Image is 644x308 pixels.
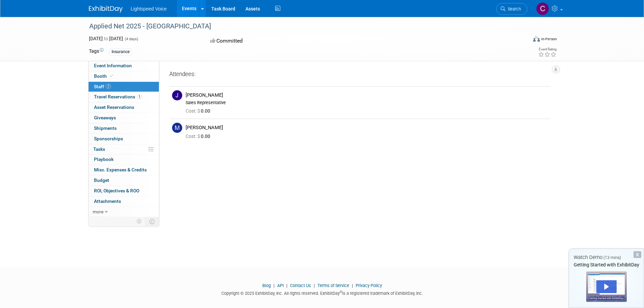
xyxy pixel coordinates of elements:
a: Asset Reservations [89,102,159,113]
span: 1 [137,94,142,99]
a: Contact Us [290,283,311,288]
div: Insurance [110,48,132,55]
span: Asset Reservations [94,104,134,110]
span: | [285,283,289,288]
span: [DATE] [DATE] [89,36,123,41]
a: Event Information [89,61,159,71]
span: 0.00 [186,134,213,139]
a: Privacy Policy [356,283,382,288]
div: [PERSON_NAME] [186,92,548,98]
span: Lightspeed Voice [131,6,167,11]
a: more [89,207,159,217]
span: Sponsorships [94,136,123,141]
a: Misc. Expenses & Credits [89,165,159,175]
td: Toggle Event Tabs [145,217,159,226]
a: Booth [89,71,159,81]
div: [PERSON_NAME] [186,124,548,131]
span: | [312,283,316,288]
span: (13 mins) [603,255,621,260]
img: ExhibitDay [89,6,123,13]
div: Watch Demo [569,254,644,261]
div: Committed [208,35,358,47]
a: ROI, Objectives & ROO [89,186,159,196]
a: Giveaways [89,113,159,123]
span: Travel Reservations [94,94,142,99]
div: Dismiss [634,251,641,258]
a: Tasks [89,144,159,155]
span: | [272,283,276,288]
a: Attachments [89,196,159,207]
a: Travel Reservations1 [89,92,159,102]
a: Blog [262,283,271,288]
span: | [350,283,355,288]
a: Search [496,3,527,15]
img: Christopher Taylor [536,2,549,15]
div: Play [596,280,617,293]
span: Cost: $ [186,108,201,114]
span: (4 days) [124,37,138,41]
td: Personalize Event Tab Strip [134,217,145,226]
div: Event Rating [538,48,556,51]
a: API [277,283,284,288]
span: Attachments [94,198,121,204]
span: 2 [106,84,111,89]
a: Budget [89,175,159,186]
span: ROI, Objectives & ROO [94,188,139,193]
img: M.jpg [172,123,182,133]
span: Shipments [94,125,117,131]
div: Getting Started with ExhibitDay [569,261,644,268]
span: 0.00 [186,108,213,114]
span: Event Information [94,63,132,68]
a: Playbook [89,155,159,165]
div: Sales Representative [186,100,548,105]
span: Budget [94,177,109,183]
span: to [103,36,109,41]
td: Tags [89,48,103,55]
div: In-Person [541,37,557,42]
a: Sponsorships [89,134,159,144]
div: Attendees: [169,70,550,79]
div: Applied Net 2025 - [GEOGRAPHIC_DATA] [87,20,517,32]
span: Cost: $ [186,134,201,139]
a: Terms of Service [317,283,349,288]
i: Booth reservation complete [110,74,113,78]
span: Tasks [93,146,105,152]
a: Staff2 [89,82,159,92]
img: J.jpg [172,90,182,100]
span: more [93,209,103,214]
span: Search [505,6,521,11]
a: Shipments [89,123,159,134]
span: Playbook [94,157,114,162]
span: Staff [94,84,111,89]
img: Format-Inperson.png [533,36,540,42]
sup: ® [340,290,342,294]
span: Misc. Expenses & Credits [94,167,147,172]
div: Event Format [487,35,557,45]
span: Booth [94,73,115,79]
span: Giveaways [94,115,116,120]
